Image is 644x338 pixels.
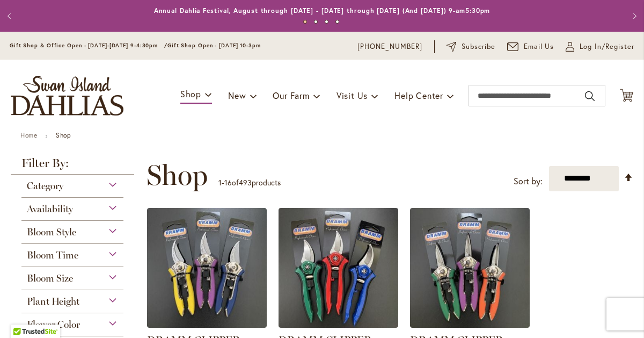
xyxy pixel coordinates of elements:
[279,320,398,330] a: DRAMM CLIPPER - Bypass Pruner
[507,41,554,52] a: Email Us
[228,90,246,101] span: New
[147,208,267,328] img: DRAMM CLIPPER - Compact Pruner
[147,320,267,330] a: DRAMM CLIPPER - Compact Pruner
[447,41,495,52] a: Subscribe
[11,76,123,116] a: store logo
[218,174,281,191] p: - of products
[147,159,208,191] span: Shop
[325,20,328,24] button: 3 of 4
[27,226,76,238] span: Bloom Style
[279,208,398,328] img: DRAMM CLIPPER - Bypass Pruner
[218,177,222,188] span: 1
[239,177,252,188] span: 493
[580,41,634,52] span: Log In/Register
[394,90,443,101] span: Help Center
[336,90,368,101] span: Visit Us
[410,208,530,328] img: DRAMM CLIPPER - Compact Shear
[314,20,318,24] button: 2 of 4
[167,42,261,49] span: Gift Shop Open - [DATE] 10-3pm
[27,180,63,192] span: Category
[357,41,422,52] a: [PHONE_NUMBER]
[273,90,309,101] span: Our Farm
[303,20,307,24] button: 1 of 4
[11,157,134,175] strong: Filter By:
[27,319,80,330] span: Flower Color
[462,41,495,52] span: Subscribe
[410,320,530,330] a: DRAMM CLIPPER - Compact Shear
[27,249,78,261] span: Bloom Time
[20,131,37,139] a: Home
[180,88,201,99] span: Shop
[10,42,167,49] span: Gift Shop & Office Open - [DATE]-[DATE] 9-4:30pm /
[524,41,554,52] span: Email Us
[224,177,232,188] span: 16
[27,203,73,215] span: Availability
[154,6,491,15] a: Annual Dahlia Festival, August through [DATE] - [DATE] through [DATE] (And [DATE]) 9-am5:30pm
[623,5,644,27] button: Next
[566,41,634,52] a: Log In/Register
[335,20,339,24] button: 4 of 4
[56,131,71,139] strong: Shop
[27,296,79,307] span: Plant Height
[514,171,543,191] label: Sort by:
[27,272,73,284] span: Bloom Size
